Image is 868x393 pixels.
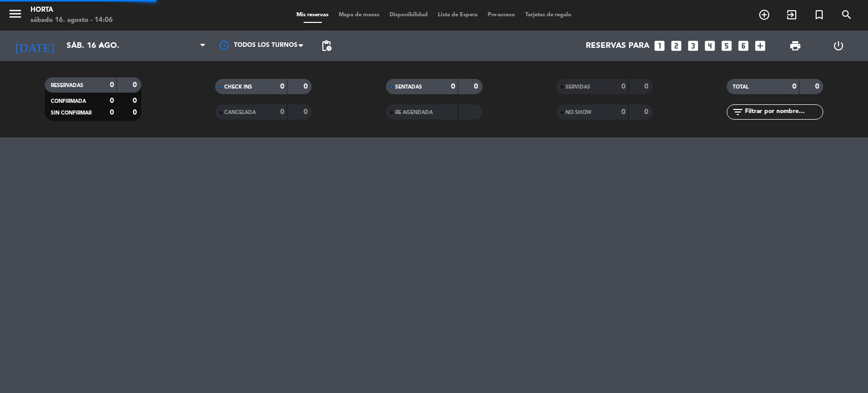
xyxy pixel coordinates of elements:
span: SIN CONFIRMAR [51,110,92,116]
span: NO SHOW [565,110,591,115]
strong: 0 [474,83,480,90]
span: SERVIDAS [565,85,590,90]
strong: 0 [792,83,796,90]
button: menu [8,6,23,25]
span: RE AGENDADA [395,110,433,115]
i: looks_5 [720,39,733,52]
i: [DATE] [8,35,62,57]
span: RESERVADAS [51,83,83,88]
i: looks_one [653,39,666,52]
strong: 0 [110,109,114,116]
strong: 0 [621,108,625,116]
input: Filtrar por nombre... [744,106,823,118]
i: looks_6 [737,39,750,52]
span: CANCELADA [224,110,256,115]
i: turned_in_not [813,9,825,21]
span: Tarjetas de regalo [520,12,577,18]
span: SENTADAS [395,85,422,90]
span: CHECK INS [224,85,252,90]
span: Mapa de mesas [334,12,384,18]
span: CONFIRMADA [51,99,86,104]
i: filter_list [732,106,744,118]
span: Pre-acceso [483,12,520,18]
i: looks_4 [703,39,716,52]
i: search [841,9,853,21]
i: arrow_drop_down [95,40,107,52]
strong: 0 [133,81,139,89]
i: menu [8,6,23,21]
strong: 0 [304,83,310,90]
strong: 0 [110,81,114,89]
strong: 0 [304,108,310,116]
span: pending_actions [320,40,333,52]
span: Reservas para [586,41,649,51]
strong: 0 [644,83,650,90]
strong: 0 [110,97,114,104]
strong: 0 [280,83,284,90]
i: add_box [754,39,767,52]
i: power_settings_new [832,40,845,52]
strong: 0 [280,108,284,116]
span: Mis reservas [291,12,334,18]
span: Lista de Espera [433,12,483,18]
strong: 0 [133,109,139,116]
strong: 0 [133,97,139,104]
i: looks_3 [686,39,700,52]
div: LOG OUT [817,31,860,61]
strong: 0 [451,83,455,90]
span: print [789,40,801,52]
span: Disponibilidad [384,12,433,18]
div: Horta [31,5,113,15]
i: add_circle_outline [758,9,770,21]
strong: 0 [621,83,625,90]
div: sábado 16. agosto - 14:06 [31,15,113,25]
strong: 0 [815,83,821,90]
span: TOTAL [733,85,749,90]
i: looks_two [670,39,683,52]
i: exit_to_app [786,9,798,21]
strong: 0 [644,108,650,116]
